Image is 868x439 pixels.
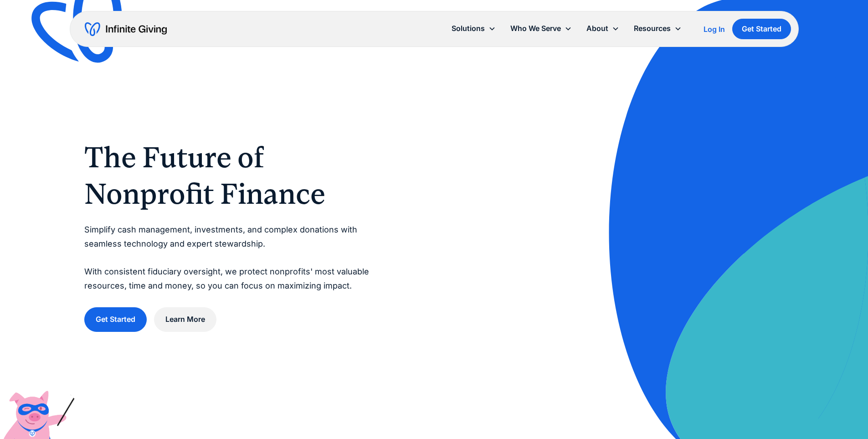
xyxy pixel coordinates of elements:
[452,22,485,35] div: Solutions
[732,19,791,39] a: Get Started
[154,307,216,331] a: Learn More
[503,19,579,38] div: Who We Serve
[579,19,627,38] div: About
[85,22,167,36] a: home
[704,26,725,33] div: Log In
[634,22,671,35] div: Resources
[444,19,503,38] div: Solutions
[510,22,561,35] div: Who We Serve
[84,223,379,293] p: Simplify cash management, investments, and complex donations with seamless technology and expert ...
[84,139,379,212] h1: The Future of Nonprofit Finance
[586,22,608,35] div: About
[627,19,689,38] div: Resources
[84,307,147,331] a: Get Started
[704,24,725,35] a: Log In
